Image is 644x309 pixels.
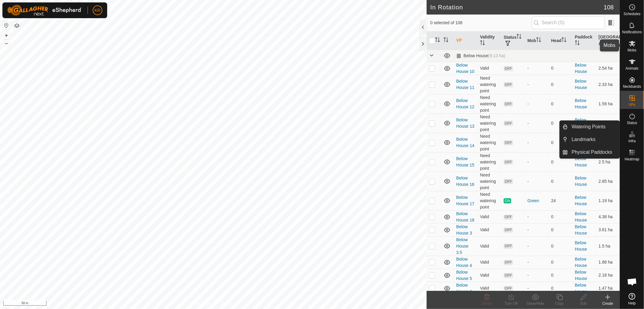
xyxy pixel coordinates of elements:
td: Need watering point [478,133,501,152]
td: Valid [478,62,501,75]
td: Need watering point [478,113,501,133]
a: Below House [575,195,587,206]
a: Below House [575,79,587,90]
p-sorticon: Activate to sort [562,38,566,43]
span: Neckbands [623,85,641,88]
a: Below House 11 [456,79,474,90]
span: OFF [504,273,513,278]
p-sorticon: Activate to sort [444,38,448,43]
a: Open chat [623,273,641,291]
a: Contact Us [219,301,237,307]
span: Delete [482,301,492,306]
span: OFF [504,66,513,71]
a: Privacy Policy [190,301,212,307]
td: 1.47 ha [596,282,620,295]
div: - [527,272,546,278]
div: Edit [572,301,596,306]
a: Below House [575,270,587,281]
td: 4.38 ha [596,210,620,223]
span: OFF [504,159,513,165]
td: 1.91 ha [596,113,620,133]
td: 0 [549,256,572,269]
td: 3.61 ha [596,223,620,236]
td: 0 [549,75,572,94]
td: 0 [549,133,572,152]
input: Search (S) [532,16,605,29]
button: + [3,32,10,39]
a: Below House [575,224,587,235]
td: 1.19 ha [596,191,620,210]
td: 0 [549,62,572,75]
td: Valid [478,282,501,295]
p-sorticon: Activate to sort [435,38,440,43]
span: Help [628,301,636,305]
div: - [527,120,546,127]
div: Green [527,198,546,204]
td: 1.59 ha [596,94,620,113]
span: OFF [504,228,513,233]
div: Create [596,301,620,306]
button: Map Layers [13,22,21,29]
li: Watering Points [560,121,620,133]
th: Paddock [572,31,596,50]
span: Notifications [622,30,642,34]
li: Landmarks [560,133,620,146]
td: Valid [478,269,501,282]
a: Below House 13 [456,117,474,129]
a: Below House 16 [456,176,474,187]
img: Gallagher Logo [7,5,83,16]
td: 2.85 ha [596,172,620,191]
span: OFF [504,121,513,126]
div: - [527,101,546,107]
div: - [527,81,546,88]
span: OFF [504,215,513,220]
td: Need watering point [478,75,501,94]
span: OFF [504,82,513,87]
th: Validity [478,31,501,50]
button: Reset Map [3,22,10,29]
div: - [527,178,546,185]
td: 2.5 ha [596,152,620,172]
p-sorticon: Activate to sort [575,41,580,46]
td: 0 [549,236,572,256]
span: OFF [504,179,513,184]
td: 0 [549,223,572,236]
span: OFF [504,101,513,107]
span: Infra [628,139,636,143]
span: 108 [604,3,614,12]
div: - [527,65,546,71]
td: 0 [549,172,572,191]
span: KR [95,7,100,14]
div: Show/Hide [523,301,547,306]
span: Schedules [623,12,640,16]
td: 2.33 ha [596,75,620,94]
td: 2.18 ha [596,269,620,282]
a: Help [620,291,644,307]
th: Mob [525,31,549,50]
td: 1.88 ha [596,256,620,269]
td: 0 [549,269,572,282]
a: Below House [575,211,587,222]
td: Need watering point [478,191,501,210]
div: Below House [456,53,505,58]
a: Landmarks [568,133,620,146]
a: Below House [575,63,587,74]
td: 0 [549,152,572,172]
td: Valid [478,210,501,223]
a: Below House [575,98,587,109]
td: 24 [549,191,572,210]
span: Mobs [628,48,636,52]
a: Below House 18 [456,211,474,222]
li: Physical Paddocks [560,146,620,158]
span: Landmarks [572,136,596,143]
div: - [527,214,546,220]
span: (9.13 ha) [489,53,505,58]
div: - [527,243,546,249]
a: Below House 4 [456,257,472,268]
span: VPs [629,103,635,107]
span: Physical Paddocks [572,149,612,156]
a: Below House 17 [456,195,474,206]
div: - [527,227,546,233]
a: Below House 6 [456,283,472,294]
div: - [527,140,546,146]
